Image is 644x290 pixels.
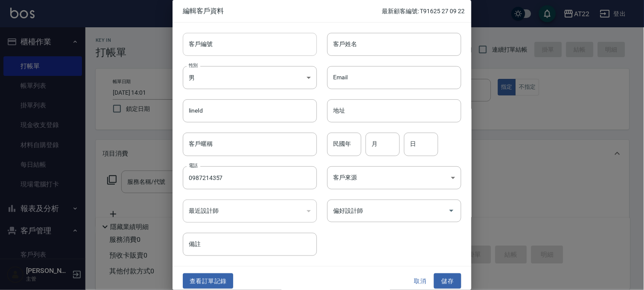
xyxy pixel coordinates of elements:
p: 最新顧客編號: T91625 27 09 22 [382,7,465,16]
button: 取消 [407,273,434,289]
span: 編輯客戶資料 [183,7,382,15]
button: 儲存 [434,273,461,289]
div: 男 [183,66,317,89]
button: 查看訂單記錄 [183,273,233,289]
button: Open [445,204,458,217]
label: 性別 [189,62,198,69]
label: 電話 [189,162,198,169]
